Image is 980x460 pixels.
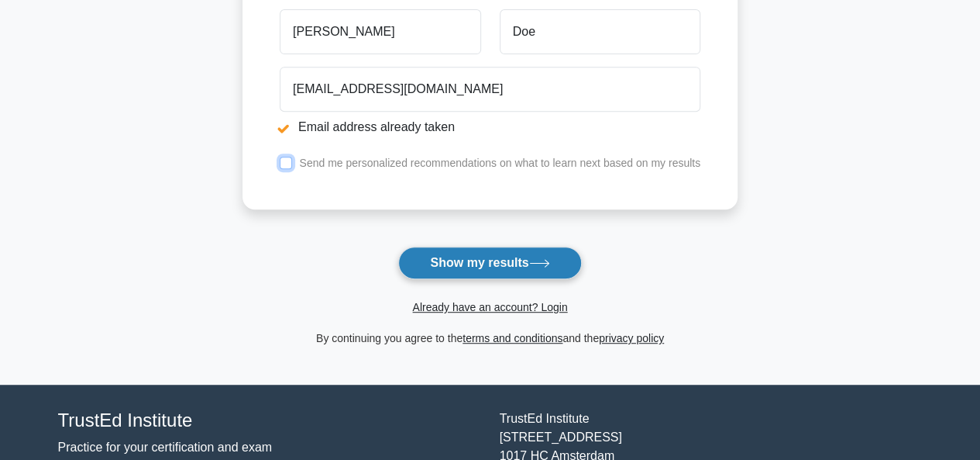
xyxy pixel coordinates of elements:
a: Already have an account? Login [412,301,567,313]
a: Practice for your certification and exam [58,441,273,454]
h4: TrustEd Institute [58,410,481,432]
li: Email address already taken [280,118,700,137]
button: Show my results [398,247,581,279]
label: Send me personalized recommendations on what to learn next based on my results [299,157,700,169]
a: terms and conditions [462,332,562,344]
input: Last name [500,9,700,54]
input: First name [280,9,480,54]
input: Email [280,67,700,112]
div: By continuing you agree to the and the [233,329,747,348]
a: privacy policy [599,332,664,344]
